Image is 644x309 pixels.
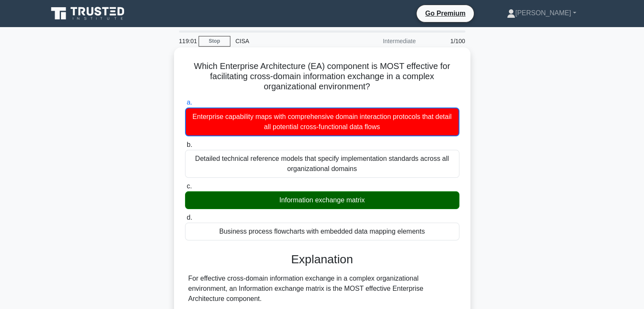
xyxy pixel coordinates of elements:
[187,182,192,190] span: c.
[187,99,192,106] span: a.
[185,191,459,209] div: Information exchange matrix
[420,8,470,19] a: Go Premium
[185,108,459,136] div: Enterprise capability maps with comprehensive domain interaction protocols that detail all potent...
[187,141,192,148] span: b.
[174,33,199,50] div: 119:01
[185,150,459,178] div: Detailed technical reference models that specify implementation standards across all organization...
[230,33,347,50] div: CISA
[347,33,421,50] div: Intermediate
[184,61,460,92] h5: Which Enterprise Architecture (EA) component is MOST effective for facilitating cross-domain info...
[486,5,597,22] a: [PERSON_NAME]
[187,214,192,221] span: d.
[190,252,454,267] h3: Explanation
[421,33,470,50] div: 1/100
[185,223,459,240] div: Business process flowcharts with embedded data mapping elements
[199,36,230,47] a: Stop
